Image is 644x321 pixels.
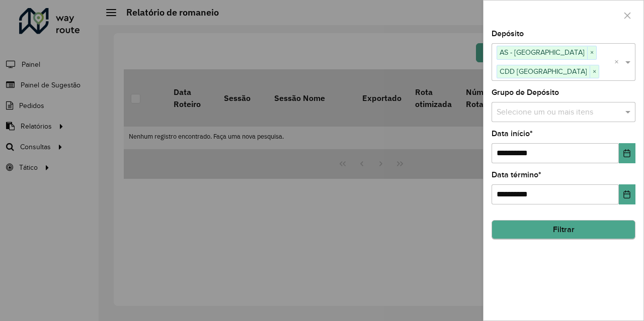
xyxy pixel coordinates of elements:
span: CDD [GEOGRAPHIC_DATA] [497,65,590,77]
button: Choose Date [619,184,635,204]
button: Choose Date [619,143,635,163]
label: Data início [492,128,533,140]
label: Data término [492,169,541,181]
span: Clear all [614,56,623,68]
label: Depósito [492,28,524,40]
span: × [587,47,596,59]
span: × [590,66,599,78]
button: Filtrar [492,220,635,239]
label: Grupo de Depósito [492,86,559,98]
span: AS - [GEOGRAPHIC_DATA] [497,46,587,58]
